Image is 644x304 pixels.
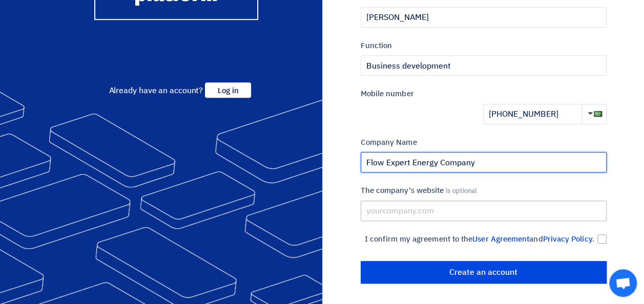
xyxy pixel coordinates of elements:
input: Enter the name of the company [361,152,607,172]
input: enter last name [361,7,607,28]
input: Enter the function... [361,55,607,76]
a: User Agreement [472,233,529,245]
span: Log in [205,82,251,98]
span: is optional [446,186,477,196]
a: Log in [205,84,251,97]
input: Create an account [361,261,607,284]
label: Mobile number [361,88,607,100]
a: Privacy Policy [543,233,592,245]
font: Function [361,40,392,51]
span: I confirm my agreement to the and . [365,233,594,245]
font: Company Name [361,137,417,148]
font: The company's website [361,185,479,196]
span: Already have an account? [109,84,203,97]
div: Open chat [609,269,637,297]
input: Enter the mobile number... [483,104,581,124]
input: yourcompany.com [361,201,607,221]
